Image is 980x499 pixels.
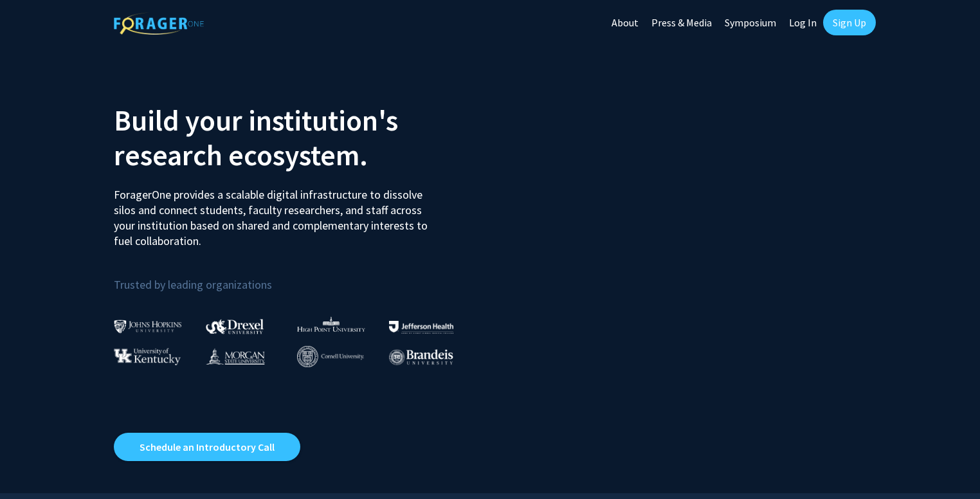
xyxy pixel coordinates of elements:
img: Cornell University [297,346,364,367]
img: Johns Hopkins University [114,320,182,333]
img: Morgan State University [206,348,265,365]
p: ForagerOne provides a scalable digital infrastructure to dissolve silos and connect students, fac... [114,177,437,249]
img: University of Kentucky [114,348,181,365]
p: Trusted by leading organizations [114,259,480,295]
h2: Build your institution's research ecosystem. [114,103,480,172]
img: Brandeis University [389,349,453,365]
img: ForagerOne Logo [114,12,204,35]
img: High Point University [297,316,365,332]
img: Drexel University [206,319,264,334]
a: Opens in a new tab [114,433,300,461]
a: Sign Up [823,10,876,35]
img: Thomas Jefferson University [389,321,453,333]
